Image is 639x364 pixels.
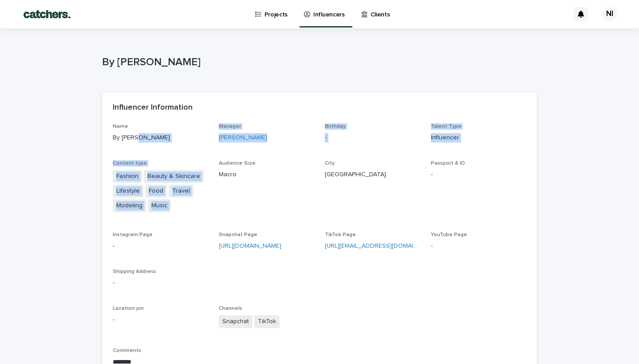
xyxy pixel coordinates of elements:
span: Comments [113,348,141,353]
span: TikTok [254,315,280,328]
span: Talent Type [431,124,461,129]
span: City [325,161,335,166]
span: Shipping Address [113,269,156,274]
span: Passport & ID [431,161,465,166]
span: Birthday [325,124,346,129]
span: Lifestyle [113,185,143,198]
p: By [PERSON_NAME] [102,56,533,69]
p: - [113,278,526,288]
span: Audience Size [219,161,256,166]
p: - [113,315,208,324]
p: - [431,241,526,251]
span: Snapchat Page [219,232,257,237]
span: Modeling [113,199,146,212]
span: Instagram Page [113,232,153,237]
p: Influencer [431,133,526,142]
span: Content type [113,161,147,166]
span: Beauty & Skincare [144,170,204,183]
span: Snapchat [219,315,252,328]
p: - [325,133,420,142]
span: Location pin [113,306,144,311]
span: YouTube Page [431,232,467,237]
p: By [PERSON_NAME] [113,133,208,142]
span: Name [113,124,128,129]
a: [URL][EMAIL_ADDRESS][DOMAIN_NAME][DOMAIN_NAME] [325,243,488,249]
img: BTdGiKtkTjWbRbtFPD8W [18,5,76,23]
p: - [431,170,526,179]
p: - [113,241,208,251]
span: Food [145,185,167,198]
span: Travel [169,185,193,198]
a: [PERSON_NAME] [219,133,267,142]
span: TikTok Page [325,232,356,237]
div: NI [603,7,617,21]
p: Macro [219,170,314,179]
span: Fashion [113,170,142,183]
a: [URL][DOMAIN_NAME] [219,243,281,249]
p: [GEOGRAPHIC_DATA] [325,170,420,179]
span: Channels [219,306,242,311]
span: Music [148,199,171,212]
span: Manager [219,124,241,129]
h2: Influencer Information [113,103,193,113]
